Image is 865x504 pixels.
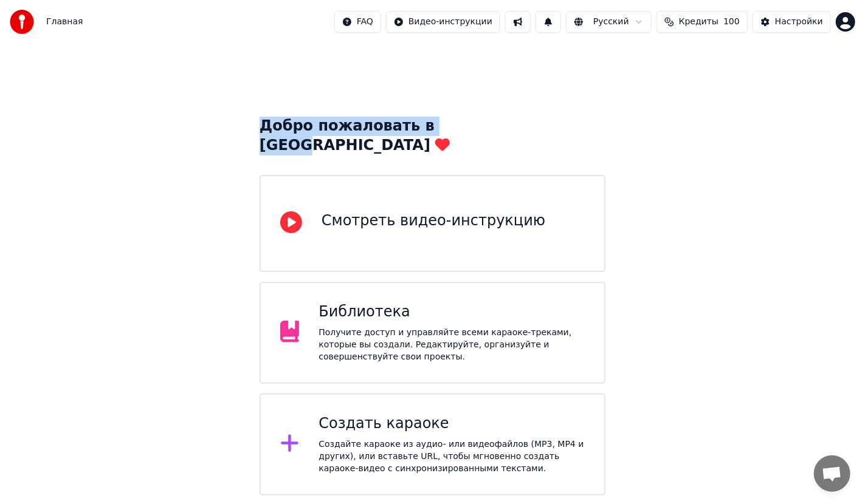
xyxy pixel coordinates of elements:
[319,327,585,363] div: Получите доступ и управляйте всеми караоке-треками, которые вы создали. Редактируйте, организуйте...
[46,16,83,28] nav: breadcrumb
[319,302,585,322] div: Библиотека
[775,16,823,28] div: Настройки
[723,16,740,28] span: 100
[322,211,545,231] div: Смотреть видео-инструкцию
[334,11,381,33] button: FAQ
[319,414,585,434] div: Создать караоке
[814,455,850,492] div: Открытый чат
[679,16,719,28] span: Кредиты
[260,117,605,155] div: Добро пожаловать в [GEOGRAPHIC_DATA]
[10,10,34,34] img: youka
[46,16,83,28] span: Главная
[657,11,748,33] button: Кредиты100
[386,11,500,33] button: Видео-инструкции
[319,438,585,475] div: Создайте караоке из аудио- или видеофайлов (MP3, MP4 и других), или вставьте URL, чтобы мгновенно...
[753,11,831,33] button: Настройки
